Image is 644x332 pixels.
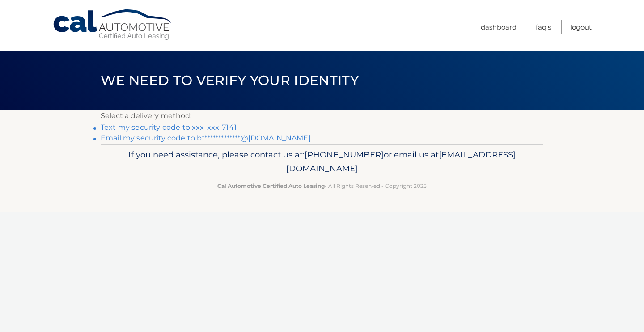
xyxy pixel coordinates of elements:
[106,148,538,176] p: If you need assistance, please contact us at: or email us at
[481,20,517,34] a: Dashboard
[101,110,543,122] p: Select a delivery method:
[570,20,592,34] a: Logout
[106,181,538,191] p: - All Rights Reserved - Copyright 2025
[536,20,551,34] a: FAQ's
[101,123,237,132] a: Text my security code to xxx-xxx-7141
[101,72,359,89] span: We need to verify your identity
[52,9,173,41] a: Cal Automotive
[217,183,325,189] strong: Cal Automotive Certified Auto Leasing
[305,149,384,160] span: [PHONE_NUMBER]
